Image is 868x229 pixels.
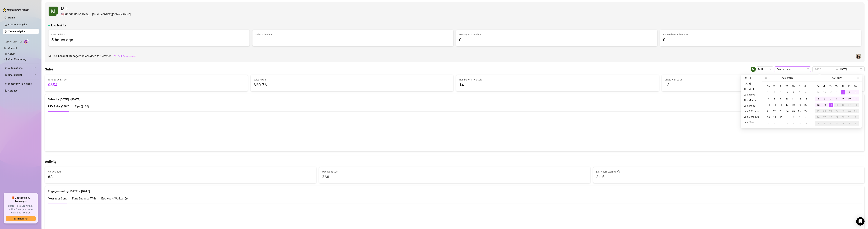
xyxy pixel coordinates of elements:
[804,97,808,101] div: 13
[816,121,820,126] div: 2
[822,115,827,119] div: 27
[796,108,803,114] td: 2025-09-26
[254,78,451,82] span: Sales / Hour
[803,89,809,96] td: 2025-09-06
[853,121,858,126] div: 8
[8,82,32,85] a: Discover Viral Videos
[8,89,17,92] a: Settings
[835,115,839,119] div: 29
[742,93,761,97] li: Last Week
[785,115,789,119] div: 1
[665,82,862,88] span: 13
[459,33,654,36] span: Messages in last hour
[797,97,802,101] div: 12
[114,53,136,59] button: Edit Permissions
[773,121,777,126] div: 6
[100,54,102,58] span: 1
[322,170,587,174] span: Messages Sent
[596,170,862,174] div: Est. Hours Worked
[772,102,778,108] td: 2025-09-15
[846,102,852,108] td: 2025-10-17
[847,121,851,126] div: 7
[784,96,790,102] td: 2025-09-10
[853,103,858,107] div: 18
[765,102,772,108] td: 2025-09-14
[815,120,821,127] td: 2025-11-02
[742,82,761,86] li: [DATE]
[803,120,809,127] td: 2025-10-11
[772,114,778,120] td: 2025-09-29
[6,196,36,203] span: 🎁 Get $100 in AI Messages
[852,108,859,114] td: 2025-10-25
[5,40,22,44] span: Izzy AI Chatter
[797,109,802,113] div: 26
[742,109,761,113] li: Last 2 Months
[742,120,761,124] li: Last Year
[834,108,840,114] td: 2025-10-22
[834,102,840,108] td: 2025-10-15
[766,109,771,113] div: 21
[852,114,859,120] td: 2025-11-01
[853,97,858,101] div: 11
[803,108,809,114] td: 2025-09-27
[847,103,851,107] div: 17
[782,75,786,82] button: Choose a month
[48,105,69,108] span: PPV Sales ( $484 )
[254,82,451,88] span: $20.76
[61,6,131,12] span: M H
[779,121,783,126] div: 7
[829,90,833,94] div: 30
[840,96,846,102] td: 2025-10-09
[773,103,777,107] div: 15
[617,170,620,174] span: question-circle
[804,103,808,107] div: 20
[742,115,761,119] li: Last 3 Months
[787,75,793,82] button: Choose a year
[742,98,761,102] li: This Month
[772,83,778,89] th: Mo
[834,89,840,96] td: 2025-10-01
[796,83,803,89] th: Fr
[846,120,852,127] td: 2025-11-07
[785,97,789,101] div: 10
[829,121,833,126] div: 4
[48,54,111,58] span: M H is a and assigned to creator
[8,16,15,19] a: Home
[765,83,772,89] th: Su
[852,102,859,108] td: 2025-10-18
[841,121,845,126] div: 6
[828,96,834,102] td: 2025-10-07
[14,217,24,220] span: Earn now
[804,109,808,113] div: 27
[773,109,777,113] div: 22
[832,75,836,82] button: Choose a month
[803,83,809,89] th: Sa
[835,121,839,126] div: 5
[8,58,26,61] a: Chat Monitoring
[853,90,858,94] div: 4
[51,23,66,28] span: Live Metrics
[64,12,89,17] span: [GEOGRAPHIC_DATA]
[840,83,846,89] th: Th
[255,37,451,43] span: -
[796,120,803,127] td: 2025-10-10
[766,90,771,94] div: 31
[118,55,136,58] span: Edit Permissions
[853,109,858,113] div: 25
[846,114,852,120] td: 2025-10-31
[778,114,784,120] td: 2025-09-30
[72,197,96,200] span: Fans Engaged With
[797,121,802,126] div: 10
[807,68,809,70] span: calendar
[840,108,846,114] td: 2025-10-23
[663,37,858,43] span: 0
[784,114,790,120] td: 2025-10-01
[48,197,67,200] span: Messages Sent
[852,89,859,96] td: 2025-10-04
[836,68,838,71] span: to
[840,102,846,108] td: 2025-10-16
[3,8,29,12] img: logo-BBDzfeDw.svg
[847,90,851,94] div: 3
[765,96,772,102] td: 2025-09-07
[829,97,833,101] div: 7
